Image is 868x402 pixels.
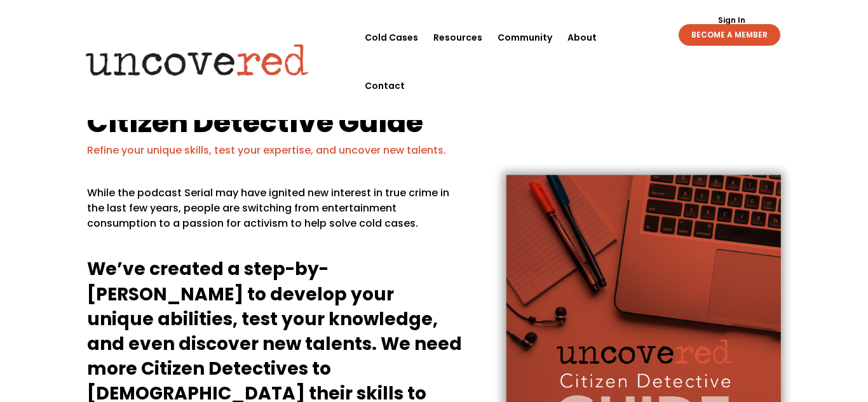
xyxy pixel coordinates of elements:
[711,17,752,24] a: Sign In
[75,35,320,84] img: Uncovered logo
[87,143,782,158] p: Refine your unique skills, test your expertise, and uncover new talents.
[567,13,597,62] a: About
[679,24,780,46] a: BECOME A MEMBER
[365,62,405,110] a: Contact
[87,108,782,143] h1: Citizen Detective Guide
[87,185,464,241] p: While the podcast Serial may have ignited new interest in true crime in the last few years, peopl...
[433,13,482,62] a: Resources
[498,13,552,62] a: Community
[365,13,418,62] a: Cold Cases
